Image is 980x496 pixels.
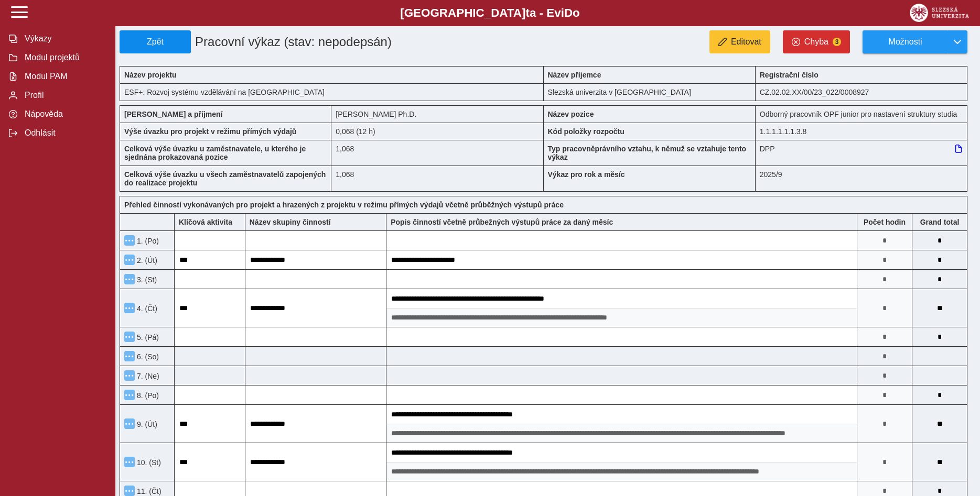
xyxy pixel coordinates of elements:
div: Slezská univerzita v [GEOGRAPHIC_DATA] [544,83,756,101]
span: Profil [21,91,106,100]
span: t [525,6,529,19]
b: Název skupiny činností [250,218,331,226]
b: [GEOGRAPHIC_DATA] a - Evi [31,6,949,20]
span: D [564,6,573,19]
button: Zpět [120,30,191,53]
span: o [573,6,580,19]
span: 6. (So) [135,352,159,361]
b: Výše úvazku pro projekt v režimu přímých výdajů [124,127,296,136]
button: Menu [124,351,135,361]
span: 5. (Pá) [135,333,159,341]
span: Chyba [804,37,828,47]
button: Menu [124,332,135,342]
button: Menu [124,418,135,429]
span: Modul PAM [21,72,106,81]
b: [PERSON_NAME] a příjmení [124,110,222,118]
b: Název příjemce [548,71,601,79]
button: Chyba3 [783,30,850,53]
span: Modul projektů [21,53,106,62]
b: Počet hodin [857,218,912,226]
button: Menu [124,390,135,400]
div: Odborný pracovník OPF junior pro nastavení struktury studia [756,105,967,123]
span: 4. (Čt) [135,304,157,313]
div: 1.1.1.1.1.1.3.8 [756,123,967,140]
div: 1,068 [331,140,543,166]
span: 9. (Út) [135,420,157,428]
b: Celková výše úvazku u všech zaměstnavatelů zapojených do realizace projektu [124,170,326,187]
span: 3 [833,38,841,46]
b: Popis činností včetně průbežných výstupů práce za daný měsíc [391,218,613,226]
div: DPP [756,140,967,166]
div: CZ.02.02.XX/00/23_022/0008927 [756,83,967,101]
span: 10. (St) [135,458,161,467]
button: Menu [124,274,135,284]
div: 1,068 [331,166,543,192]
b: Typ pracovněprávního vztahu, k němuž se vztahuje tento výkaz [548,145,747,161]
div: [PERSON_NAME] Ph.D. [331,105,543,123]
h1: Pracovní výkaz (stav: nepodepsán) [191,30,476,53]
b: Výkaz pro rok a měsíc [548,170,625,179]
div: ESF+: Rozvoj systému vzdělávání na [GEOGRAPHIC_DATA] [120,83,544,101]
span: 11. (Čt) [135,487,161,495]
span: Zpět [124,37,186,47]
button: Menu [124,255,135,265]
b: Název pozice [548,110,594,118]
button: Editovat [709,30,770,53]
b: Suma za den přes všechny výkazy [912,218,967,226]
button: Menu [124,235,135,246]
b: Název projektu [124,71,177,79]
button: Menu [124,457,135,467]
button: Menu [124,486,135,496]
span: 1. (Po) [135,237,159,245]
span: 8. (Po) [135,391,159,400]
div: 0,544 h / den. 2,72 h / týden. [331,123,543,140]
button: Menu [124,370,135,381]
span: Nápověda [21,109,106,119]
span: Výkazy [21,34,106,43]
b: Celková výše úvazku u zaměstnavatele, u kterého je sjednána prokazovaná pozice [124,145,306,161]
div: 2025/9 [756,166,967,192]
b: Kód položky rozpočtu [548,127,624,136]
span: Editovat [731,37,761,47]
span: Možnosti [871,37,939,47]
b: Přehled činností vykonávaných pro projekt a hrazených z projektu v režimu přímých výdajů včetně p... [124,201,564,209]
span: 3. (St) [135,275,157,284]
b: Registrační číslo [760,71,819,79]
span: 7. (Ne) [135,372,159,380]
img: logo_web_su.png [910,4,969,22]
span: Odhlásit [21,128,106,138]
span: 2. (Út) [135,256,157,264]
button: Menu [124,303,135,313]
button: Možnosti [863,30,947,53]
b: Klíčová aktivita [179,218,232,226]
